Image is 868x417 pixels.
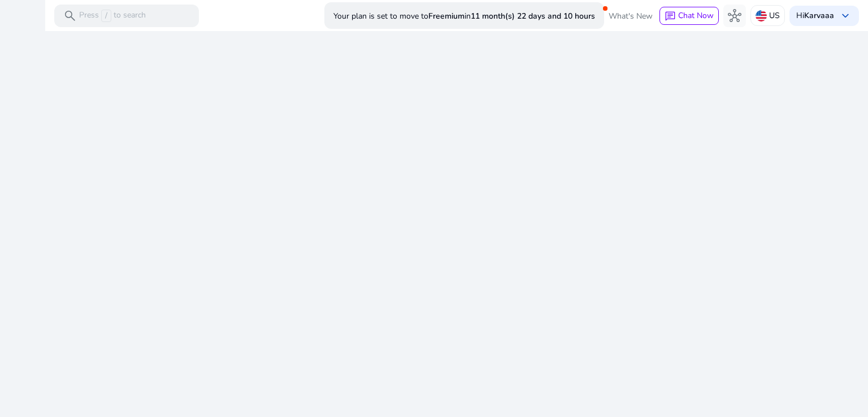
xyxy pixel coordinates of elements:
span: What's New [609,6,653,26]
p: Your plan is set to move to in [333,6,595,26]
img: us.svg [756,10,767,21]
span: hub [728,9,741,23]
span: search [63,9,77,23]
span: / [101,10,111,22]
span: Chat Now [678,10,714,21]
p: Hi [796,12,834,20]
button: chatChat Now [659,7,719,25]
span: keyboard_arrow_down [839,9,852,23]
b: 11 month(s) 22 days and 10 hours [471,11,595,21]
button: hub [723,5,746,27]
b: Karvaaa [804,10,834,21]
p: US [769,6,780,25]
p: Press to search [79,10,146,22]
b: Freemium [428,11,465,21]
span: chat [665,11,676,22]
